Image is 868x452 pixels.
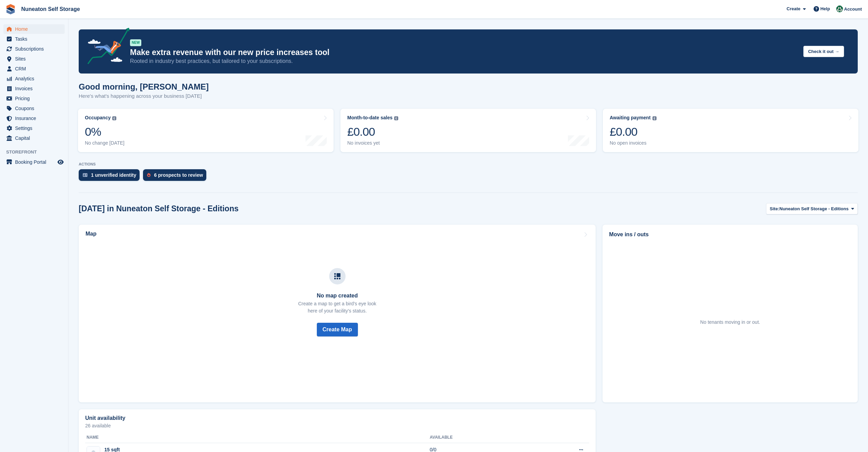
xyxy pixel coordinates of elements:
[3,64,65,74] a: menu
[154,172,203,178] div: 6 prospects to review
[15,123,56,133] span: Settings
[78,109,334,152] a: Occupancy 0% No change [DATE]
[6,149,68,156] span: Storefront
[15,64,56,74] span: CRM
[3,74,65,83] a: menu
[787,5,800,12] span: Create
[85,125,125,139] div: 0%
[147,173,151,177] img: prospect-51fa495bee0391a8d652442698ab0144808aea92771e9ea1ae160a38d050c398.svg
[3,133,65,143] a: menu
[430,432,528,443] th: Available
[3,123,65,133] a: menu
[112,116,116,120] img: icon-info-grey-7440780725fd019a000dd9b08b2336e03edf1995a4989e88bcd33f0948082b44.svg
[143,169,210,184] a: 6 prospects to review
[5,4,16,14] img: stora-icon-8386f47178a22dfd0bd8f6a31ec36ba5ce8667c1dd55bd0f319d3a0aa187defe.svg
[56,158,65,166] a: Preview store
[79,169,143,184] a: 1 unverified identity
[779,205,848,212] span: Nuneaton Self Storage - Editions
[85,415,125,421] h2: Unit availability
[334,273,340,279] img: map-icn-33ee37083ee616e46c38cad1a60f524a97daa1e2b2c8c0bc3eb3415660979fc1.svg
[317,323,358,336] button: Create Map
[3,114,65,123] a: menu
[347,140,398,146] div: No invoices yet
[3,84,65,93] a: menu
[610,125,657,139] div: £0.00
[298,300,376,315] p: Create a map to get a bird's eye look here of your facility's status.
[609,230,851,239] h2: Move ins / outs
[79,162,858,167] p: ACTIONS
[79,204,238,213] h2: [DATE] in Nuneaton Self Storage - Editions
[610,115,651,121] div: Awaiting payment
[347,115,392,121] div: Month-to-date sales
[3,94,65,103] a: menu
[3,34,65,44] a: menu
[86,231,96,237] h2: Map
[3,44,65,54] a: menu
[79,225,596,402] a: Map No map created Create a map to get a bird's eye lookhere of your facility's status. Create Map
[766,203,858,214] button: Site: Nuneaton Self Storage - Editions
[340,109,596,152] a: Month-to-date sales £0.00 No invoices yet
[18,3,83,15] a: Nuneaton Self Storage
[130,48,798,57] p: Make extra revenue with our new price increases tool
[603,109,858,152] a: Awaiting payment £0.00 No open invoices
[770,205,779,212] span: Site:
[83,173,88,177] img: verify_identity-adf6edd0f0f0b5bbfe63781bf79b02c33cf7c696d77639b501bdc392416b5a36.svg
[15,133,56,143] span: Capital
[803,46,844,57] button: Check it out →
[298,293,376,299] h3: No map created
[130,39,141,46] div: NEW
[15,157,56,167] span: Booking Portal
[3,54,65,64] a: menu
[15,44,56,54] span: Subscriptions
[91,172,136,178] div: 1 unverified identity
[394,116,398,120] img: icon-info-grey-7440780725fd019a000dd9b08b2336e03edf1995a4989e88bcd33f0948082b44.svg
[3,157,65,167] a: menu
[700,319,760,326] div: No tenants moving in or out.
[85,140,125,146] div: No change [DATE]
[820,5,830,12] span: Help
[15,84,56,93] span: Invoices
[85,423,589,428] p: 26 available
[85,432,430,443] th: Name
[3,24,65,34] a: menu
[15,54,56,64] span: Sites
[836,5,843,12] img: Amanda
[15,24,56,34] span: Home
[347,125,398,139] div: £0.00
[652,116,657,120] img: icon-info-grey-7440780725fd019a000dd9b08b2336e03edf1995a4989e88bcd33f0948082b44.svg
[85,115,111,121] div: Occupancy
[3,104,65,113] a: menu
[79,92,209,100] p: Here's what's happening across your business [DATE]
[130,57,798,65] p: Rooted in industry best practices, but tailored to your subscriptions.
[79,82,209,91] h1: Good morning, [PERSON_NAME]
[610,140,657,146] div: No open invoices
[82,28,130,67] img: price-adjustments-announcement-icon-8257ccfd72463d97f412b2fc003d46551f7dbcb40ab6d574587a9cd5c0d94...
[844,6,862,13] span: Account
[15,34,56,44] span: Tasks
[15,94,56,103] span: Pricing
[15,104,56,113] span: Coupons
[15,114,56,123] span: Insurance
[15,74,56,83] span: Analytics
